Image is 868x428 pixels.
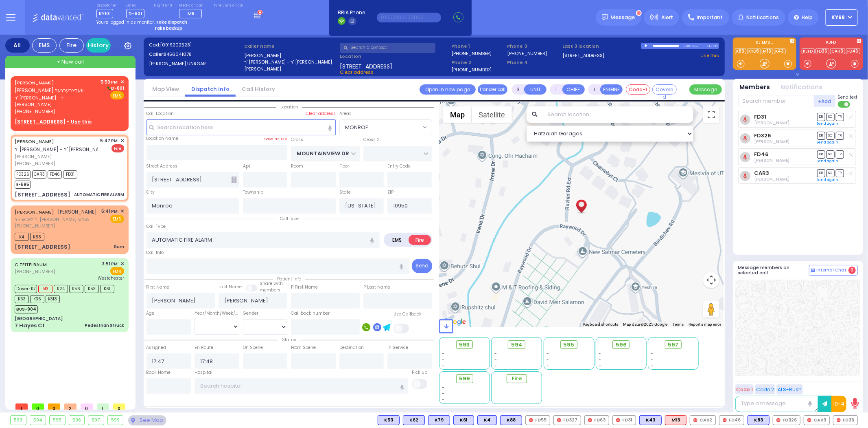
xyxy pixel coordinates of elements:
span: Location [276,104,302,110]
button: 10-4 [831,396,846,412]
label: Pick up [412,369,427,376]
div: FD327 [553,415,581,425]
span: Clear address [340,69,374,75]
div: 0:17 [692,41,700,51]
div: AUTOMATIC FIRE ALARM [74,192,124,198]
label: Clear address [306,110,336,117]
div: FD63 [584,415,609,425]
span: 594 [511,341,523,349]
div: [GEOGRAPHIC_DATA] [15,315,63,322]
img: red-radio-icon.svg [557,418,561,422]
button: Transfer call [478,84,507,95]
span: Joseph Blumenthal [754,176,789,182]
span: - [442,363,445,369]
label: Lines [126,3,144,8]
span: 2 [64,404,77,410]
span: DR [817,169,825,177]
div: EMS [32,38,57,53]
small: Share with [260,280,283,287]
span: MONROE [340,120,421,135]
button: UNIT [524,84,547,95]
label: State [339,189,351,196]
a: [STREET_ADDRESS] [563,52,605,59]
a: Dispatch info [185,85,236,93]
span: K56 [69,285,83,293]
span: 0 [848,267,856,274]
a: Call History [236,85,281,93]
label: Cross 2 [363,137,380,143]
span: ✕ [120,79,124,86]
div: BLS [403,415,425,425]
img: message.svg [602,14,608,20]
img: comment-alt.png [811,269,815,273]
label: Caller name [244,43,337,50]
span: Phone 1 [451,43,504,50]
span: DR [817,132,825,139]
span: FD46 [48,170,62,179]
div: 599 [108,416,123,425]
h5: Message members on selected call [738,265,809,276]
span: Internal Chat [817,267,847,273]
label: Call Location [146,110,174,117]
span: EMS [110,267,124,275]
span: [PHONE_NUMBER] [15,160,55,167]
div: FD326 [773,415,800,425]
span: ✕ [120,260,124,267]
span: K35 [30,295,44,303]
img: red-radio-icon.svg [616,418,620,422]
label: ZIP [387,189,394,196]
a: [PERSON_NAME] [15,209,54,215]
div: K61 [453,415,474,425]
img: red-radio-icon.svg [529,418,533,422]
span: FD31 [63,170,77,179]
span: 3:51 PM [103,261,118,267]
span: Other building occupants [231,176,237,183]
span: TR [836,150,844,158]
span: ✕ [120,208,124,215]
a: [PERSON_NAME] [15,138,54,145]
label: KJ EMS... [733,40,796,46]
label: Location Name [146,135,179,142]
span: Phone 3 [507,43,560,50]
a: FD36 [816,48,829,54]
div: 596 [69,416,85,425]
a: KYD8 [747,48,761,54]
button: Send [412,259,432,273]
span: ר' [PERSON_NAME] - ר' [PERSON_NAME] [15,146,108,153]
span: - [494,357,497,363]
label: Call Info [146,249,164,256]
span: ✕ [120,137,124,144]
div: K4 [477,415,497,425]
label: Fire [409,235,431,245]
span: Shimon Weinberger [754,139,789,145]
span: ky68 [832,14,845,21]
label: In Service [387,344,408,351]
span: SO [826,169,835,177]
label: Last Name [219,284,242,290]
span: 5:41 PM [102,208,118,214]
button: Code 2 [755,384,775,395]
span: Patient info [273,276,305,282]
span: - [494,351,497,357]
div: K62 [403,415,425,425]
u: [STREET_ADDRESS] - Use this [15,118,92,125]
span: D-801 [106,85,124,91]
div: BLS [500,415,522,425]
label: Medic on call [179,3,205,8]
span: Fire [112,144,124,152]
a: K43 [774,48,786,54]
span: - [599,363,601,369]
span: 8456041078 [164,51,192,57]
label: From Scene [291,344,316,351]
label: KJFD [800,40,863,46]
label: [PHONE_NUMBER] [451,66,492,73]
div: ALS [665,415,687,425]
span: BUS-904 [15,305,38,313]
div: FD55 [525,415,550,425]
span: - [442,390,445,397]
span: M3 [38,285,52,293]
div: 594 [30,416,46,425]
a: History [86,38,111,53]
span: [PERSON_NAME] [58,208,97,215]
span: Message [611,13,635,22]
